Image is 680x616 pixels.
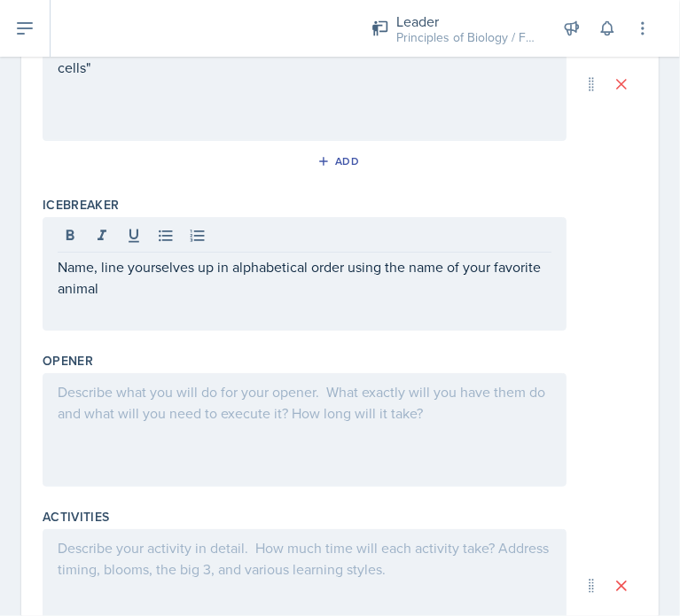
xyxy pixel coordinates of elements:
div: Leader [396,11,538,32]
label: Activities [43,508,110,526]
p: Icebreaker, Build a living cell, [MEDICAL_DATA] courtroom, Frogger "virus vs cells" [58,35,551,78]
div: Add [321,154,359,168]
label: Icebreaker [43,196,120,214]
div: Principles of Biology / Fall 2025 [396,28,538,47]
button: Add [311,148,369,175]
p: Name, line yourselves up in alphabetical order using the name of your favorite animal [58,256,551,299]
label: Opener [43,352,93,370]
